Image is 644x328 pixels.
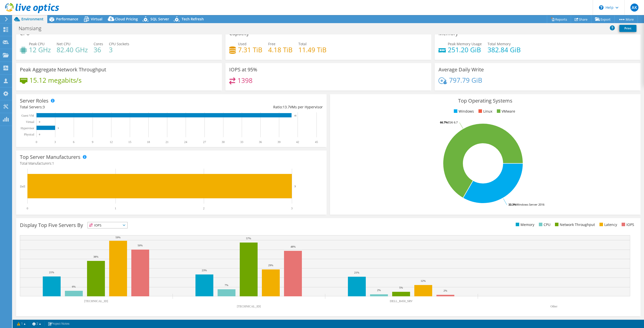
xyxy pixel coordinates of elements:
[20,161,323,166] h4: Total Manufacturers:
[20,185,25,188] text: Dell
[56,17,78,21] span: Performance
[238,47,262,53] h4: 7.31 TiB
[619,25,636,32] a: Print
[49,271,54,274] text: 21%
[516,203,544,206] tspan: Windows Server 2016
[92,140,93,144] text: 9
[73,140,74,144] text: 6
[554,222,595,227] li: Network Throughput
[547,15,571,23] a: Reports
[488,47,521,53] h4: 382.84 GiB
[94,41,103,46] span: Cores
[237,78,253,83] h4: 1398
[72,285,76,288] text: 6%
[598,222,617,227] li: Latency
[620,222,634,227] li: IOPS
[291,207,293,210] text: 3
[599,5,603,10] svg: \n
[237,305,261,308] text: [TECHNICAL_ID]
[20,67,106,72] h3: Peak Aggregate Network Throughput
[296,140,299,144] text: 42
[550,305,557,308] text: Other
[29,47,51,53] h4: 12 GHz
[44,321,73,327] a: Project Notes
[109,41,129,46] span: CPU Sockets
[58,127,59,129] text: 3
[240,140,243,144] text: 33
[334,98,637,104] h3: Top Operating Systems
[21,17,44,21] span: Environment
[147,140,150,144] text: 18
[14,321,29,327] a: 1
[184,140,187,144] text: 24
[259,140,262,144] text: 36
[268,41,275,46] span: Free
[138,244,143,247] text: 50%
[477,109,492,114] li: Linux
[630,4,638,12] span: AK
[448,41,482,46] span: Peak Memory Usage
[268,264,273,267] text: 29%
[538,222,550,227] li: CPU
[20,31,30,36] h3: CPU
[488,41,511,46] span: Total Memory
[26,120,34,124] text: Virtual
[24,133,34,136] text: Physical
[448,120,458,124] tspan: ESXi 6.7
[453,109,474,114] li: Windows
[203,140,206,144] text: 27
[54,140,56,144] text: 3
[110,140,113,144] text: 12
[571,15,591,23] a: Share
[27,207,28,210] text: 0
[20,154,80,160] h3: Top Server Manufacturers
[202,269,207,272] text: 23%
[16,26,49,31] h1: Namsiang
[203,207,205,210] text: 2
[21,114,34,117] text: Guest VM
[315,140,318,144] text: 45
[150,17,169,21] span: SQL Server
[508,203,516,206] tspan: 33.3%
[182,17,204,21] span: Tech Refresh
[448,47,482,53] h4: 251.20 GiB
[449,77,482,83] h4: 797.79 GiB
[29,321,45,327] a: 2
[171,104,323,110] div: Ratio: VMs per Hypervisor
[88,222,127,228] span: IOPS
[229,67,257,72] h3: IOPS at 95%
[283,105,290,109] span: 13.7
[20,104,171,110] div: Total Servers:
[238,41,247,46] span: Used
[91,17,102,21] span: Virtual
[294,185,296,188] text: 3
[496,109,515,114] li: VMware
[225,284,228,287] text: 7%
[29,41,45,46] span: Peak CPU
[84,299,108,303] text: [TECHNICAL_ID]
[246,237,251,240] text: 57%
[399,286,403,289] text: 5%
[268,47,293,53] h4: 4.18 TiB
[20,98,49,104] h3: Server Roles
[438,31,458,36] h3: Memory
[52,161,54,166] span: 1
[291,245,296,248] text: 48%
[109,47,129,53] h4: 3
[514,222,534,227] li: Memory
[354,271,359,274] text: 21%
[444,289,447,292] text: 2%
[39,133,40,136] text: 0
[115,17,138,21] span: Cloud Pricing
[128,140,131,144] text: 15
[115,236,120,239] text: 59%
[93,255,98,258] text: 38%
[390,299,413,303] text: DELL_R450_SRV
[43,105,45,109] span: 3
[222,140,225,144] text: 30
[298,41,307,46] span: Total
[591,15,615,23] a: Export
[438,67,484,72] h3: Average Daily Write
[21,126,34,130] text: Hypervisor
[57,41,70,46] span: Net CPU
